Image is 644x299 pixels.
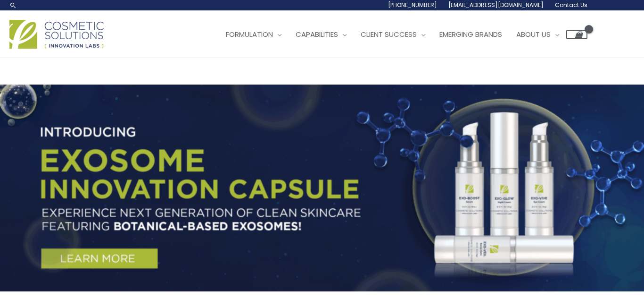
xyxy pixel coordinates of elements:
a: View Shopping Cart, empty [566,30,587,39]
span: [PHONE_NUMBER] [388,1,437,9]
span: About Us [516,29,551,39]
span: Contact Us [555,1,587,9]
a: Emerging Brands [432,20,509,49]
a: Client Success [354,20,432,49]
a: Capabilities [289,20,354,49]
span: Emerging Brands [439,29,502,39]
a: Search icon link [9,1,17,9]
a: Formulation [219,20,289,49]
span: Client Success [361,29,417,39]
span: Capabilities [296,29,338,39]
span: [EMAIL_ADDRESS][DOMAIN_NAME] [448,1,544,9]
img: Cosmetic Solutions Logo [9,20,104,49]
nav: Site Navigation [212,20,587,49]
span: Formulation [226,29,273,39]
a: About Us [509,20,566,49]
